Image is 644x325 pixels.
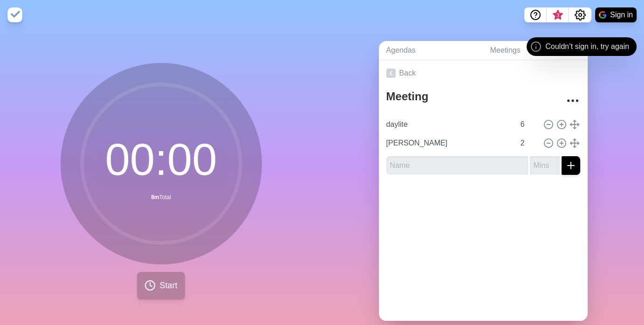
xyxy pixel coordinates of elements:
input: Mins [530,156,560,175]
button: Sign in [595,7,637,22]
span: Start [159,279,177,292]
button: More [563,91,582,110]
input: Name [386,156,528,175]
button: What’s new [547,7,569,22]
img: timeblocks logo [7,7,22,22]
input: Mins [517,134,539,152]
img: google logo [599,11,606,19]
input: Mins [517,115,539,134]
input: Name [383,115,515,134]
a: Back [379,60,588,86]
a: Agendas [379,41,483,60]
button: Settings [569,7,591,22]
span: Couldn’t sign in, try again [545,41,629,52]
span: 3 [554,12,562,19]
button: Help [524,7,547,22]
input: Name [383,134,515,152]
a: Meetings [483,41,588,60]
button: Start [137,272,185,299]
